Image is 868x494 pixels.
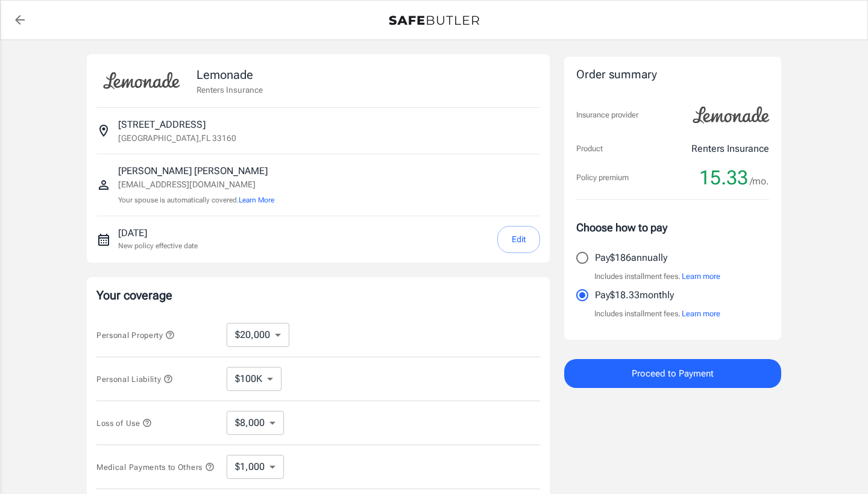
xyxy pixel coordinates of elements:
p: [DATE] [118,226,198,240]
span: Medical Payments to Others [96,463,215,472]
button: Learn more [682,270,720,283]
img: Back to quotes [389,16,479,25]
span: Loss of Use [96,419,152,428]
button: Loss of Use [96,416,152,430]
svg: New policy start date [96,233,111,247]
button: Medical Payments to Others [96,460,215,474]
img: Lemonade [96,64,187,98]
p: [GEOGRAPHIC_DATA] , FL 33160 [118,132,236,144]
span: Personal Property [96,331,175,340]
p: Renters Insurance [691,142,769,156]
p: Your spouse is automatically covered. [118,195,274,206]
p: Choose how to pay [576,219,769,236]
button: Personal Liability [96,372,173,386]
button: Personal Property [96,328,175,342]
img: Lemonade [686,98,776,132]
p: Includes installment fees. [594,308,720,320]
button: Edit [497,226,540,253]
p: Includes installment fees. [594,270,720,283]
span: 15.33 [699,166,748,190]
button: Proceed to Payment [564,359,781,388]
p: New policy effective date [118,240,198,251]
button: Learn More [239,195,274,205]
p: [STREET_ADDRESS] [118,117,206,132]
a: back to quotes [8,8,32,32]
p: Insurance provider [576,109,638,121]
div: Order summary [576,66,769,84]
span: /mo. [750,173,769,190]
span: Personal Liability [96,375,173,384]
p: Policy premium [576,172,629,184]
svg: Insured person [96,178,111,192]
p: Pay $186 annually [595,251,667,265]
button: Learn more [682,308,720,320]
p: [EMAIL_ADDRESS][DOMAIN_NAME] [118,178,274,191]
p: Lemonade [197,66,263,84]
svg: Insured address [96,123,111,138]
p: Your coverage [96,287,540,304]
span: Proceed to Payment [632,366,714,381]
p: Pay $18.33 monthly [595,288,674,302]
p: [PERSON_NAME] [PERSON_NAME] [118,164,274,178]
p: Renters Insurance [197,84,263,96]
p: Product [576,143,603,155]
